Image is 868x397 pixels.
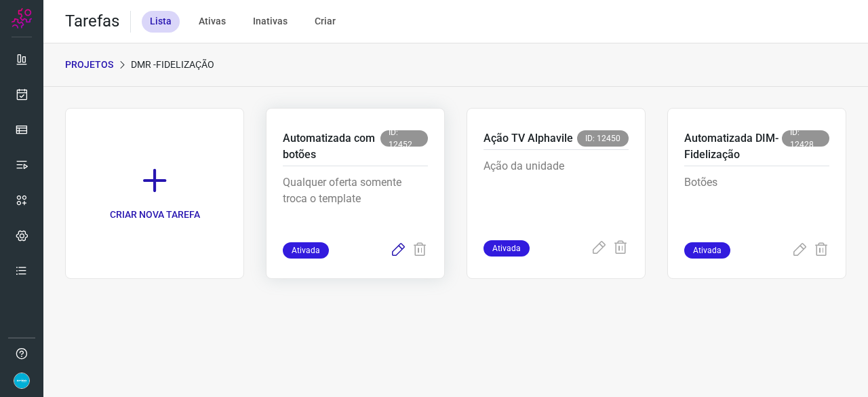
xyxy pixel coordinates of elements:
p: Automatizada com botões [283,130,380,163]
img: Logo [12,8,32,29]
span: Ativada [484,240,530,257]
a: CRIAR NOVA TAREFA [65,108,244,279]
p: PROJETOS [65,58,113,72]
p: DMR -Fidelização [131,58,214,72]
div: Criar [307,11,344,33]
div: Lista [142,11,180,33]
p: Ação da unidade [484,158,629,226]
span: Ativada [684,242,730,259]
h2: Tarefas [65,12,119,31]
p: CRIAR NOVA TAREFA [110,208,200,222]
span: ID: 12452 [380,130,428,147]
p: Qualquer oferta somente troca o template [283,174,428,242]
span: ID: 12450 [577,130,629,147]
span: ID: 12428 [782,130,829,147]
img: 4352b08165ebb499c4ac5b335522ff74.png [14,373,30,389]
div: Inativas [245,11,296,33]
div: Ativas [191,11,234,33]
p: Automatizada DIM- Fidelização [684,130,782,163]
span: Ativada [283,242,329,259]
p: Ação TV Alphavile [484,130,573,147]
p: Botões [684,174,829,242]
